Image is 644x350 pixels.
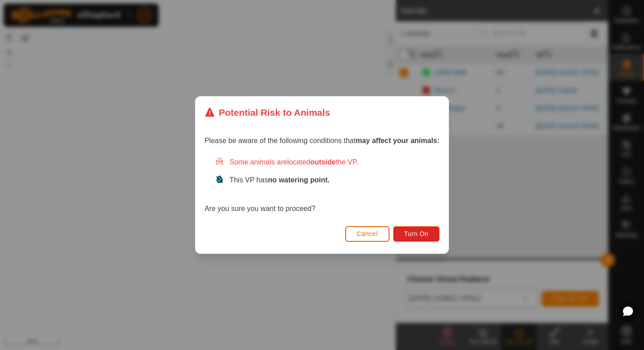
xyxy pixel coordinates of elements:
[345,226,390,242] button: Cancel
[204,137,440,144] span: Please be aware of the following conditions that
[310,158,336,166] strong: outside
[287,158,358,166] span: located the VP.
[404,230,428,237] span: Turn On
[268,176,330,184] strong: no watering point.
[215,157,440,168] div: Some animals are
[357,230,378,237] span: Cancel
[393,226,440,242] button: Turn On
[356,137,440,144] strong: may affect your animals:
[229,176,330,184] span: This VP has
[204,157,440,214] div: Are you sure you want to proceed?
[204,105,330,119] div: Potential Risk to Animals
